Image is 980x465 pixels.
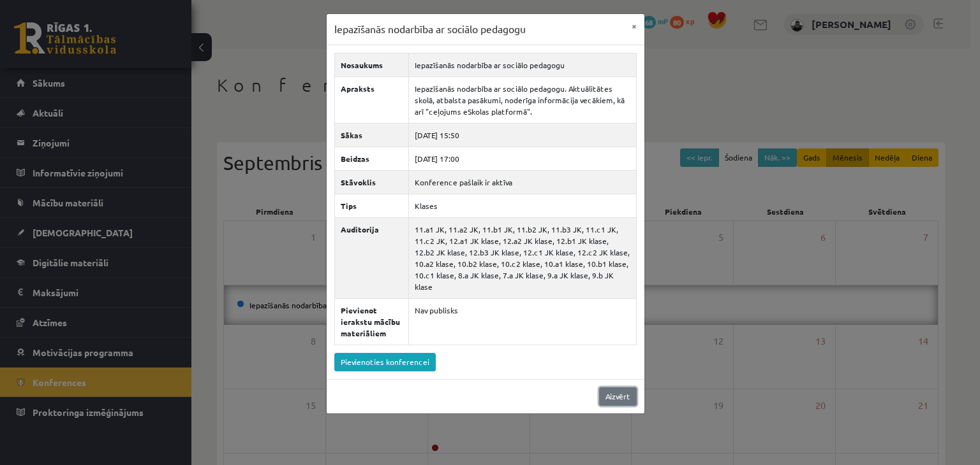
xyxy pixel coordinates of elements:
td: [DATE] 15:50 [408,123,636,147]
td: Iepazīšanās nodarbība ar sociālo pedagogu [408,53,636,76]
h3: Iepazīšanās nodarbība ar sociālo pedagogu [334,22,526,37]
td: Nav publisks [408,298,636,345]
td: 11.a1 JK, 11.a2 JK, 11.b1 JK, 11.b2 JK, 11.b3 JK, 11.c1 JK, 11.c2 JK, 12.a1 JK klase, 12.a2 JK kl... [408,217,636,298]
button: × [624,14,644,38]
th: Sākas [334,123,408,147]
td: Klases [408,194,636,217]
th: Stāvoklis [334,170,408,194]
a: Pievienoties konferencei [334,353,436,371]
th: Auditorija [334,217,408,298]
th: Tips [334,194,408,217]
th: Apraksts [334,76,408,123]
a: Aizvērt [599,387,637,406]
th: Pievienot ierakstu mācību materiāliem [334,298,408,345]
th: Beidzas [334,147,408,170]
th: Nosaukums [334,53,408,76]
td: Iepazīšanās nodarbība ar sociālo pedagogu. Aktuālitātes skolā, atbalsta pasākumi, noderīga inform... [408,76,636,123]
td: Konference pašlaik ir aktīva [408,170,636,194]
td: [DATE] 17:00 [408,147,636,170]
